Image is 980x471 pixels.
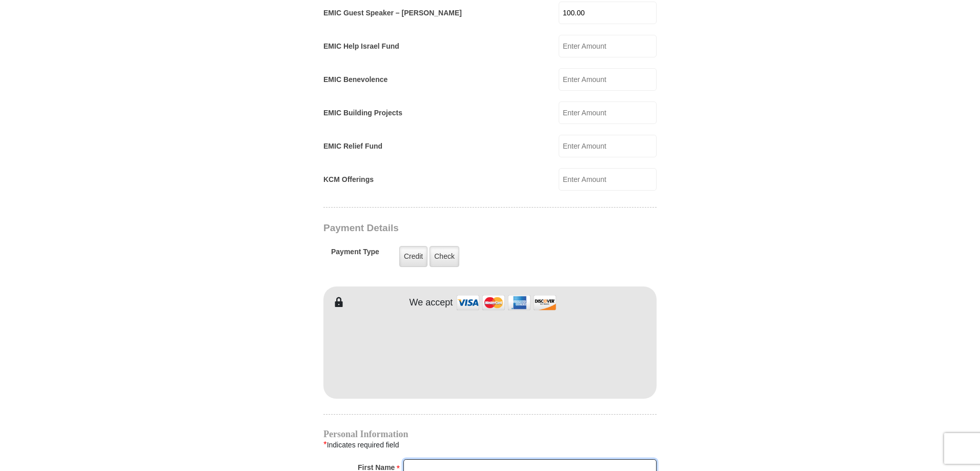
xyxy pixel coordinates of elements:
input: Enter Amount [559,168,657,191]
label: EMIC Relief Fund [323,141,382,152]
input: Enter Amount [559,2,657,24]
input: Enter Amount [559,135,657,157]
label: EMIC Benevolence [323,74,387,85]
input: Enter Amount [559,101,657,124]
div: Indicates required field [323,438,657,452]
input: Enter Amount [559,35,657,57]
h4: Personal Information [323,430,657,438]
label: Credit [399,246,427,267]
label: EMIC Building Projects [323,108,402,118]
label: KCM Offerings [323,174,374,185]
h3: Payment Details [323,222,585,234]
label: EMIC Guest Speaker – [PERSON_NAME] [323,8,462,18]
h4: We accept [410,297,453,309]
h5: Payment Type [331,248,379,261]
img: credit cards accepted [455,292,558,314]
label: EMIC Help Israel Fund [323,41,399,52]
input: Enter Amount [559,68,657,91]
label: Check [430,246,459,267]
